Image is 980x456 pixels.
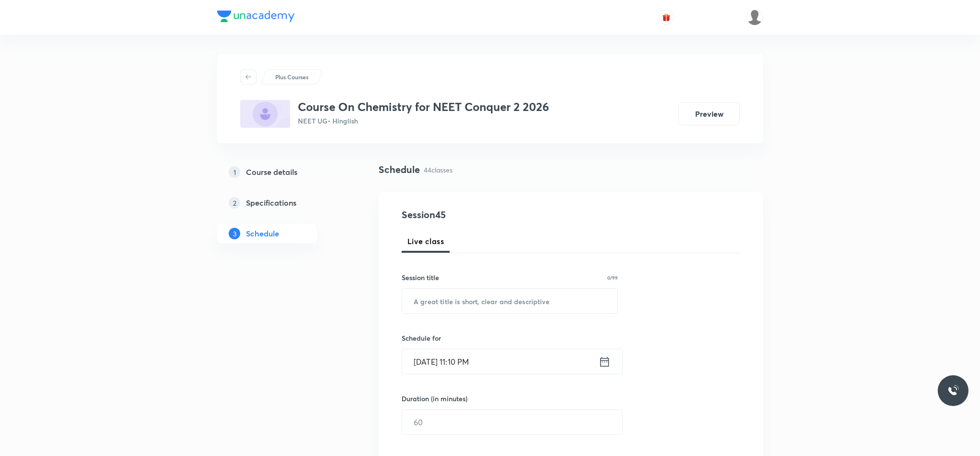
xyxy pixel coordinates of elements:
h6: Session title [402,272,439,283]
input: 60 [402,410,622,434]
p: 44 classes [424,165,453,175]
p: Plus Courses [275,73,308,81]
img: avatar [662,13,671,22]
h5: Course details [246,166,297,178]
img: UNACADEMY [747,9,763,25]
h3: Course On Chemistry for NEET Conquer 2 2026 [298,100,549,114]
h5: Specifications [246,197,296,209]
input: A great title is short, clear and descriptive [402,289,617,313]
img: ttu [947,385,959,396]
p: 1 [229,166,240,178]
h4: Schedule [379,162,420,177]
h5: Schedule [246,228,279,239]
h4: Session 45 [402,208,577,222]
h6: Schedule for [402,333,618,343]
button: avatar [659,10,674,25]
img: AC865A53-B24A-423B-A906-F80A06BFC254_plus.png [240,100,290,128]
span: Live class [407,235,444,247]
button: Preview [678,102,740,125]
p: 0/99 [607,275,618,280]
a: 1Course details [217,162,348,182]
p: 3 [229,228,240,239]
h6: Duration (in minutes) [402,394,467,404]
img: Company Logo [217,11,294,22]
a: Company Logo [217,11,294,25]
p: 2 [229,197,240,209]
a: 2Specifications [217,193,348,212]
p: NEET UG • Hinglish [298,116,549,126]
